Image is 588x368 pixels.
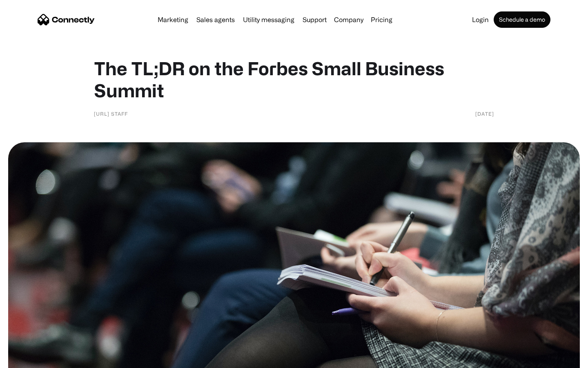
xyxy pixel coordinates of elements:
[154,16,192,23] a: Marketing
[367,16,396,23] a: Pricing
[494,11,550,28] a: Schedule a demo
[94,110,128,118] div: [URL] Staff
[299,16,330,23] a: Support
[469,16,492,23] a: Login
[94,57,494,101] h1: The TL;DR on the Forbes Small Business Summit
[240,16,298,23] a: Utility messaging
[193,16,238,23] a: Sales agents
[475,110,494,118] div: [DATE]
[16,354,49,365] ul: Language list
[8,354,49,365] aside: Language selected: English
[334,14,363,25] div: Company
